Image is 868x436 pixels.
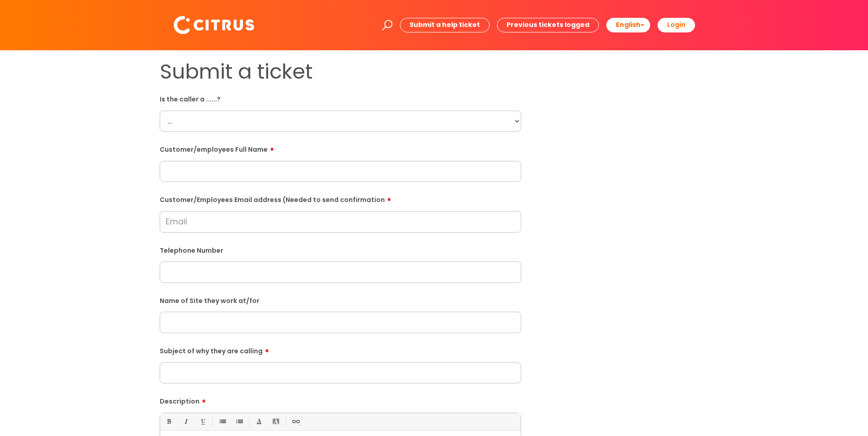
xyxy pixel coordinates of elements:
label: Description [160,394,521,405]
a: Back Color [270,416,281,427]
a: Submit a help ticket [400,18,490,32]
label: Customer/employees Full Name [160,143,521,154]
input: Email [160,211,521,232]
span: English [616,20,641,29]
a: Underline(Ctrl-U) [197,416,208,427]
label: Subject of why they are calling [160,344,521,355]
label: Telephone Number [160,245,521,255]
a: • Unordered List (Ctrl-Shift-7) [216,416,228,427]
a: Font Color [253,416,264,427]
a: Italic (Ctrl-I) [180,416,191,427]
a: Bold (Ctrl-B) [163,416,174,427]
label: Name of Site they work at/for [160,295,521,305]
h1: Submit a ticket [160,59,521,84]
label: Is the caller a ......? [160,94,521,103]
b: Login [667,20,685,29]
a: Login [658,18,695,32]
label: Customer/Employees Email address (Needed to send confirmation [160,193,521,204]
a: Previous tickets logged [497,18,599,32]
a: 1. Ordered List (Ctrl-Shift-8) [233,416,245,427]
a: Link [290,416,301,427]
